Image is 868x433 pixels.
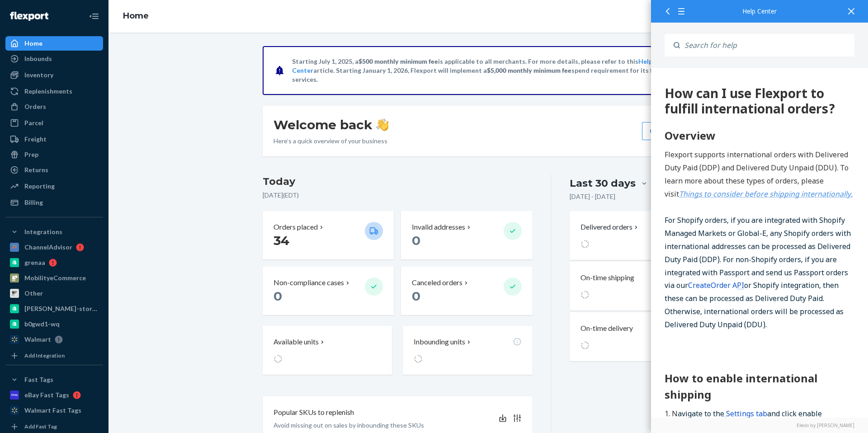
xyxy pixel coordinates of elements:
div: Reporting [24,182,55,191]
div: Fast Tags [24,375,53,384]
a: Walmart Fast Tags [5,403,103,418]
span: Settings tab [75,341,116,351]
a: Orders [5,99,103,114]
div: eBay Fast Tags [24,391,69,400]
div: Inbounds [24,54,52,63]
div: Other [24,289,43,298]
div: 766 How can I use Flexport to fulfill international orders? [14,18,203,48]
strong: Overview [14,60,65,75]
p: Available units [274,337,319,347]
div: Returns [24,165,48,174]
button: Fast Tags [5,372,103,387]
p: Popular SKUs to replenish [274,407,354,418]
div: Inventory [24,71,53,80]
h3: Today [263,174,533,189]
a: Elevio by [PERSON_NAME] [665,422,854,428]
span: $5,000 monthly minimum fee [487,66,571,74]
span: 0 [274,288,282,304]
div: Freight [24,135,47,144]
button: Invalid addresses 0 [401,211,532,259]
span: PI [86,212,93,222]
p: [DATE] - [DATE] [570,192,615,201]
a: MobilityeCommerce [5,271,103,285]
div: Home [24,39,42,48]
a: Add Fast Tag [5,421,103,432]
span: For Shopify orders, if you are integrated with Shopify Managed Markets or Global-E, any Shopify o... [14,147,200,222]
span: Chat [21,6,40,14]
div: MobilityeCommerce [24,273,86,282]
button: Delivered orders [580,222,640,232]
div: Walmart [24,335,51,344]
span: or Shopify integration [93,212,168,222]
a: Billing [5,195,103,210]
div: Last 30 days [570,176,636,190]
button: Canceled orders 0 [401,267,532,315]
a: Reporting [5,179,103,193]
a: CreateOrder API [37,212,93,222]
img: hand-wave emoji [376,118,389,131]
p: Avoid missing out on sales by inbounding these SKUs [274,421,424,430]
button: Non-compliance cases 0 [263,267,394,315]
p: Flexport supports international orders with Delivered Duty Paid (DDP) and Delivered Duty Unpaid (... [14,80,203,132]
a: ChannelAdvisor [5,240,103,254]
div: Orders [24,102,46,111]
a: Home [123,11,149,21]
span: avigate to the [27,341,73,351]
a: Inventory [5,68,103,82]
span: $500 monthly minimum fee [359,57,438,65]
div: grenaa [24,258,45,267]
p: [DATE] ( EDT ) [263,191,533,200]
button: Create new [642,122,703,140]
button: Available units [263,326,392,375]
p: Starting July 1, 2025, a is applicable to all merchants. For more details, please refer to this a... [292,57,683,84]
div: Add Integration [24,352,65,359]
div: Billing [24,198,43,207]
span: CreateOrder A [37,212,86,222]
p: On-time shipping [580,273,634,283]
p: Invalid addresses [412,222,465,232]
a: [PERSON_NAME]-store-test [5,301,103,316]
div: ChannelAdvisor [24,243,72,252]
div: b0gwd1-wq [24,320,60,329]
a: Replenishments [5,84,103,99]
span: , then these can be processed as Delivered Duty Paid. Otherwise, international orders will be pro... [14,212,193,261]
button: Orders placed 34 [263,211,394,259]
a: Home [5,36,103,51]
a: Parcel [5,116,103,130]
a: eBay Fast Tags [5,388,103,402]
span: 0 [412,288,420,304]
div: Integrations [24,227,62,236]
strong: How to enable international shipping [14,303,167,334]
div: Prep [24,150,38,159]
img: Flexport logo [10,12,48,21]
div: [PERSON_NAME]-store-test [24,304,100,313]
a: Walmart [5,332,103,347]
p: Non-compliance cases [274,278,344,288]
a: Freight [5,132,103,146]
p: Here’s a quick overview of your business [274,136,389,146]
a: b0gwd1-wq [5,317,103,331]
p: Orders placed [274,222,318,232]
button: Integrations [5,225,103,239]
input: Search [680,34,854,56]
span: 0 [412,233,420,248]
a: Other [5,286,103,301]
a: Things to consider before shipping internationally. [28,121,202,131]
button: Inbounding units [403,326,532,375]
p: Canceled orders [412,278,462,288]
div: Help Center [665,8,854,14]
button: Close Navigation [85,7,103,25]
a: Add Integration [5,350,103,361]
a: grenaa [5,255,103,270]
a: Returns [5,163,103,177]
span: and click enable international shipping. When you select an integration option (ex: Managed Marke... [14,341,202,403]
p: Inbounding units [414,337,465,347]
div: Walmart Fast Tags [24,406,81,415]
a: Prep [5,147,103,162]
div: Add Fast Tag [24,423,57,430]
div: Parcel [24,118,43,127]
ol: breadcrumbs [116,3,156,29]
p: On-time delivery [580,323,633,334]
